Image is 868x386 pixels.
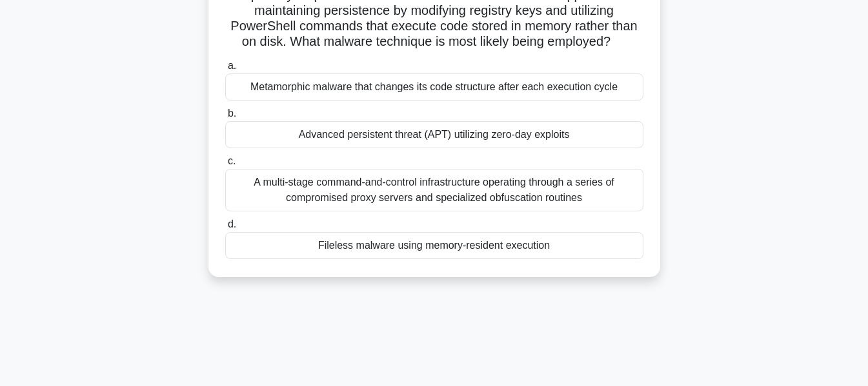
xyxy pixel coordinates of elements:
[225,121,643,148] div: Advanced persistent threat (APT) utilizing zero-day exploits
[225,232,643,259] div: Fileless malware using memory-resident execution
[228,155,236,166] span: c.
[228,108,236,119] span: b.
[225,73,643,101] div: Metamorphic malware that changes its code structure after each execution cycle
[228,218,236,229] span: d.
[228,60,236,71] span: a.
[225,169,643,211] div: A multi-stage command-and-control infrastructure operating through a series of compromised proxy ...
